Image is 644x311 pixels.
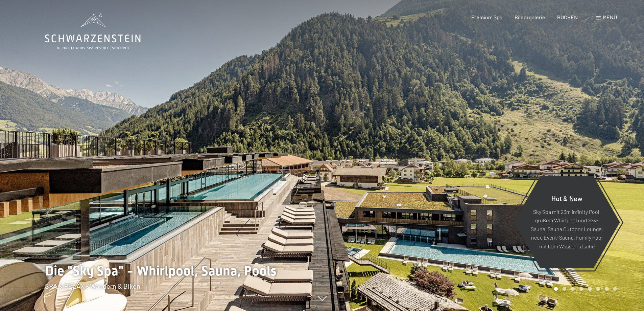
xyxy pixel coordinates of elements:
div: Carousel Page 5 [588,287,592,291]
p: Sky Spa mit 23m Infinity Pool, großem Whirlpool und Sky-Sauna, Sauna Outdoor Lounge, neue Event-S... [530,207,603,250]
div: Carousel Page 3 [571,287,575,291]
a: Premium Spa [471,14,502,20]
div: Carousel Page 8 [613,287,617,291]
div: Carousel Page 1 (Current Slide) [554,287,558,291]
span: Hot & New [551,194,582,202]
a: Hot & New Sky Spa mit 23m Infinity Pool, großem Whirlpool und Sky-Sauna, Sauna Outdoor Lounge, ne... [513,176,620,269]
a: Bildergalerie [515,14,545,20]
a: BUCHEN [557,14,578,20]
div: Carousel Page 6 [596,287,600,291]
div: Carousel Pagination [552,287,617,291]
div: Carousel Page 4 [579,287,583,291]
div: Carousel Page 2 [563,287,566,291]
span: Menü [603,14,617,20]
div: Carousel Page 7 [605,287,609,291]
